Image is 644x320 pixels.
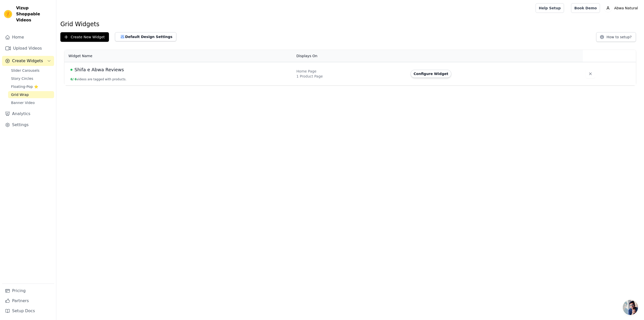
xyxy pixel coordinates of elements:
text: A [607,6,610,11]
th: Displays On [293,50,408,62]
a: Slider Carousels [8,67,54,74]
a: Setup Docs [2,306,54,316]
a: Floating-Pop ⭐ [8,83,54,90]
span: Grid Wrap [11,92,29,97]
a: Banner Video [8,99,54,106]
a: How to setup? [596,36,636,41]
button: Delete widget [586,69,595,78]
a: Home [2,32,54,42]
span: Banner Video [11,100,35,105]
div: Home Page [296,69,405,74]
a: Analytics [2,109,54,119]
span: Vizup Shoppable Videos [16,5,52,23]
span: Floating-Pop ⭐ [11,84,38,89]
button: A Abwa Natural [604,4,640,13]
a: Story Circles [8,75,54,82]
button: Configure Widget [411,70,451,78]
div: 1 Product Page [296,74,405,79]
a: Book Demo [571,3,600,13]
span: 6 / [70,78,74,81]
button: 6/ 6videos are tagged with products. [70,77,127,81]
a: Settings [2,120,54,130]
span: Create Widgets [12,58,43,64]
button: Create Widgets [2,56,54,66]
th: Widget Name [64,50,293,62]
a: Pricing [2,286,54,296]
a: Upload Videos [2,43,54,53]
span: Live Published [70,69,72,71]
span: Slider Carousels [11,68,39,73]
a: Partners [2,296,54,306]
p: Abwa Natural [612,4,640,13]
img: Vizup [4,10,12,18]
span: Shifa e Abwa Reviews [74,66,124,73]
button: Create New Widget [60,32,109,42]
span: Story Circles [11,76,33,81]
a: Grid Wrap [8,91,54,98]
div: Open chat [623,300,638,315]
a: Help Setup [536,3,564,13]
span: 6 [75,78,77,81]
button: How to setup? [596,32,636,42]
button: Default Design Settings [115,32,176,41]
h1: Grid Widgets [60,20,640,28]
